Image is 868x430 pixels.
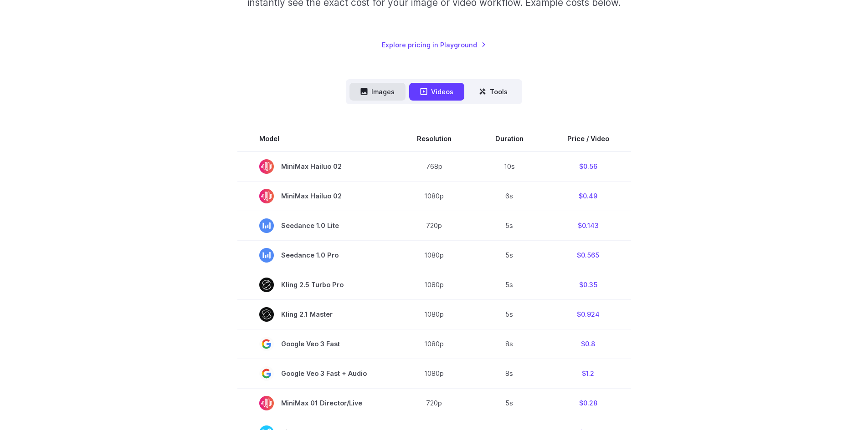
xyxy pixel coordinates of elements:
[409,83,464,101] button: Videos
[259,218,373,233] span: Seedance 1.0 Lite
[545,299,631,329] td: $0.924
[473,181,545,211] td: 6s
[259,337,373,351] span: Google Veo 3 Fast
[259,248,373,263] span: Seedance 1.0 Pro
[545,270,631,299] td: $0.35
[395,240,473,270] td: 1080p
[545,152,631,182] td: $0.56
[473,126,545,152] th: Duration
[259,189,373,203] span: MiniMax Hailuo 02
[473,299,545,329] td: 5s
[545,240,631,270] td: $0.565
[259,307,373,322] span: Kling 2.1 Master
[259,366,373,381] span: Google Veo 3 Fast + Audio
[395,152,473,182] td: 768p
[473,270,545,299] td: 5s
[545,211,631,240] td: $0.143
[395,270,473,299] td: 1080p
[259,278,373,292] span: Kling 2.5 Turbo Pro
[395,126,473,152] th: Resolution
[473,329,545,359] td: 8s
[259,396,373,410] span: MiniMax 01 Director/Live
[545,388,631,418] td: $0.28
[259,159,373,174] span: MiniMax Hailuo 02
[545,181,631,211] td: $0.49
[468,83,519,101] button: Tools
[395,181,473,211] td: 1080p
[395,299,473,329] td: 1080p
[473,211,545,240] td: 5s
[473,359,545,388] td: 8s
[349,83,406,101] button: Images
[473,240,545,270] td: 5s
[237,126,395,152] th: Model
[473,152,545,182] td: 10s
[395,211,473,240] td: 720p
[545,359,631,388] td: $1.2
[395,388,473,418] td: 720p
[395,329,473,359] td: 1080p
[395,359,473,388] td: 1080p
[545,126,631,152] th: Price / Video
[473,388,545,418] td: 5s
[382,40,486,50] a: Explore pricing in Playground
[545,329,631,359] td: $0.8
